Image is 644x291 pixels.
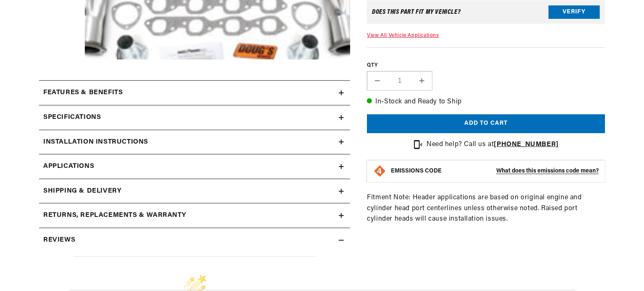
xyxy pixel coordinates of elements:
[367,33,439,38] a: View All Vehicle Applications
[39,155,350,179] a: Applications
[39,203,350,228] summary: Returns, Replacements & Warranty
[39,179,350,203] summary: Shipping & Delivery
[43,186,121,197] h2: Shipping & Delivery
[427,139,559,150] p: Need help? Call us at
[43,112,101,123] h2: Specifications
[372,9,461,15] div: Does This part fit My vehicle?
[367,114,605,133] button: Add to cart
[43,161,94,172] span: Applications
[391,168,442,174] strong: EMISSIONS CODE
[43,210,186,221] h2: Returns, Replacements & Warranty
[43,88,123,98] h2: Features & Benefits
[494,141,559,148] a: [PHONE_NUMBER]
[373,165,387,178] img: Emissions code
[39,106,350,130] summary: Specifications
[391,167,599,175] button: EMISSIONS CODEWhat does this emissions code mean?
[549,5,600,19] button: Verify
[43,235,75,246] h2: Reviews
[39,130,350,155] summary: Installation instructions
[367,62,605,69] label: QTY
[43,137,148,148] h2: Installation instructions
[496,168,599,174] strong: What does this emissions code mean?
[39,81,350,105] summary: Features & Benefits
[39,228,350,252] summary: Reviews
[367,97,605,108] p: In-Stock and Ready to Ship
